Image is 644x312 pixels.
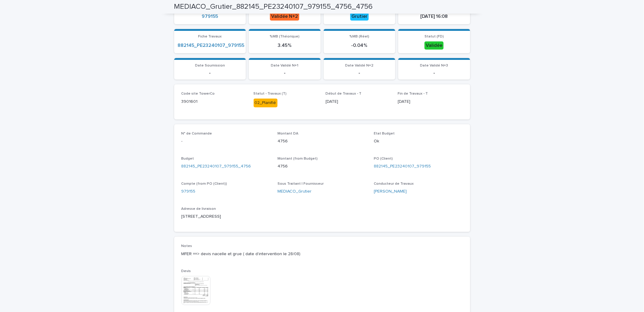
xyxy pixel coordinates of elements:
span: Compte (from PO (Client)) [181,182,227,186]
div: 02_Planifié [254,99,277,107]
p: 3901601 [181,99,246,105]
a: MEDIACO_Grutier [277,188,312,195]
span: Conducteur de Travaux [374,182,414,186]
span: Code site TowerCo [181,92,215,96]
a: 979155 [181,188,196,195]
p: - [402,70,466,76]
span: Budget [181,157,194,161]
span: %MB (Théorique) [270,35,300,38]
span: Début de Travaux - T [326,92,362,96]
span: Notes [181,244,192,248]
div: Validée [425,41,444,50]
a: 882145_PE23240107_979155_4756 [181,163,251,170]
p: -0.04 % [327,43,392,48]
a: [PERSON_NAME] [374,188,407,195]
span: %MB (Réel) [349,35,369,38]
a: 882145_PE23240107_979155 [178,43,245,48]
p: 4756 [277,163,367,170]
h2: MEDIACO_Grutier_882145_PE23240107_979155_4756_4756 [174,2,373,11]
p: - [252,70,317,76]
a: 979155 [202,14,218,19]
p: [DATE] [398,99,463,105]
span: Devis [181,269,191,273]
div: Validée N+2 [270,12,299,21]
p: 3.45 % [252,43,317,48]
span: Date Validé N+3 [420,64,448,67]
p: [DATE] [326,99,391,105]
p: [DATE] 16:08 [402,14,466,19]
p: - [181,138,271,145]
a: 882145_PE23240107_979155 [374,163,431,170]
div: Grutier [350,12,369,21]
span: Date Soumission [195,64,225,67]
p: Ok [374,138,463,145]
span: Etat Budget [374,132,395,135]
span: N° de Commande [181,132,212,135]
span: Fin de Travaux - T [398,92,428,96]
p: MFER ==> devis nacelle et grue ( date d'intervention le 28/08) [181,251,463,257]
span: Adresse de livraison [181,207,216,211]
span: Date Validé N+1 [271,64,298,67]
span: Montant (from Budget) [277,157,318,161]
p: - [178,70,242,76]
span: Sous Traitant | Fournisseur [277,182,324,186]
span: Statut - Travaux (T) [254,92,287,96]
p: - [327,70,392,76]
span: Fiche Travaux [198,35,222,38]
span: Date Validé N+2 [345,64,373,67]
p: 4756 [277,138,367,145]
span: Montant DA [277,132,298,135]
span: Statut (FD) [425,35,444,38]
p: [STREET_ADDRESS] [181,213,271,220]
span: PO (Client) [374,157,393,161]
